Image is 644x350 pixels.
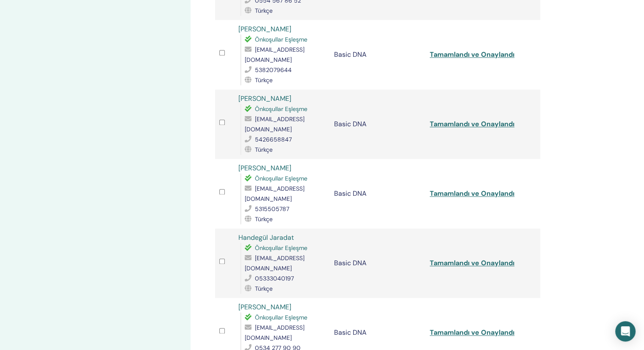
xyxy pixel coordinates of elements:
[255,314,307,321] span: Önkoşullar Eşleşme
[255,175,307,182] span: Önkoşullar Eşleşme
[238,94,291,103] a: [PERSON_NAME]
[255,66,292,74] span: 5382079644
[245,115,304,133] span: [EMAIL_ADDRESS][DOMAIN_NAME]
[255,7,273,14] span: Türkçe
[330,20,426,89] td: Basic DNA
[238,233,294,242] a: Handegül Jaradat
[255,205,289,213] span: 5315505787
[238,164,291,172] a: [PERSON_NAME]
[430,189,514,198] a: Tamamlandı ve Onaylandı
[255,36,307,43] span: Önkoşullar Eşleşme
[430,50,514,59] a: Tamamlandı ve Onaylandı
[615,321,636,342] div: Open Intercom Messenger
[330,89,426,159] td: Basic DNA
[238,303,291,311] a: [PERSON_NAME]
[255,146,273,153] span: Türkçe
[255,215,273,223] span: Türkçe
[245,254,304,272] span: [EMAIL_ADDRESS][DOMAIN_NAME]
[255,275,294,282] span: 05333040197
[430,328,514,337] a: Tamamlandı ve Onaylandı
[245,324,304,342] span: [EMAIL_ADDRESS][DOMAIN_NAME]
[238,25,291,33] a: [PERSON_NAME]
[245,185,304,203] span: [EMAIL_ADDRESS][DOMAIN_NAME]
[255,76,273,84] span: Türkçe
[430,258,514,267] a: Tamamlandı ve Onaylandı
[255,285,273,292] span: Türkçe
[255,136,292,143] span: 5426658847
[255,105,307,113] span: Önkoşullar Eşleşme
[330,228,426,298] td: Basic DNA
[330,159,426,228] td: Basic DNA
[245,46,304,64] span: [EMAIL_ADDRESS][DOMAIN_NAME]
[255,244,307,252] span: Önkoşullar Eşleşme
[430,119,514,128] a: Tamamlandı ve Onaylandı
